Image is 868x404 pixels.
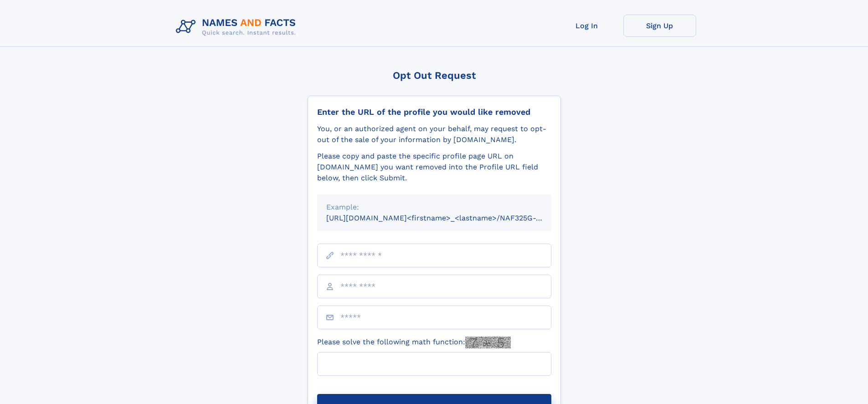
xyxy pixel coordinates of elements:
[308,70,561,81] div: Opt Out Request
[550,15,623,37] a: Log In
[623,15,696,37] a: Sign Up
[317,337,511,348] label: Please solve the following math function:
[317,151,551,184] div: Please copy and paste the specific profile page URL on [DOMAIN_NAME] you want removed into the Pr...
[172,15,303,39] img: Logo Names and Facts
[317,107,551,117] div: Enter the URL of the profile you would like removed
[326,202,542,213] div: Example:
[317,123,551,145] div: You, or an authorized agent on your behalf, may request to opt-out of the sale of your informatio...
[326,214,569,222] small: [URL][DOMAIN_NAME]<firstname>_<lastname>/NAF325G-xxxxxxxx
